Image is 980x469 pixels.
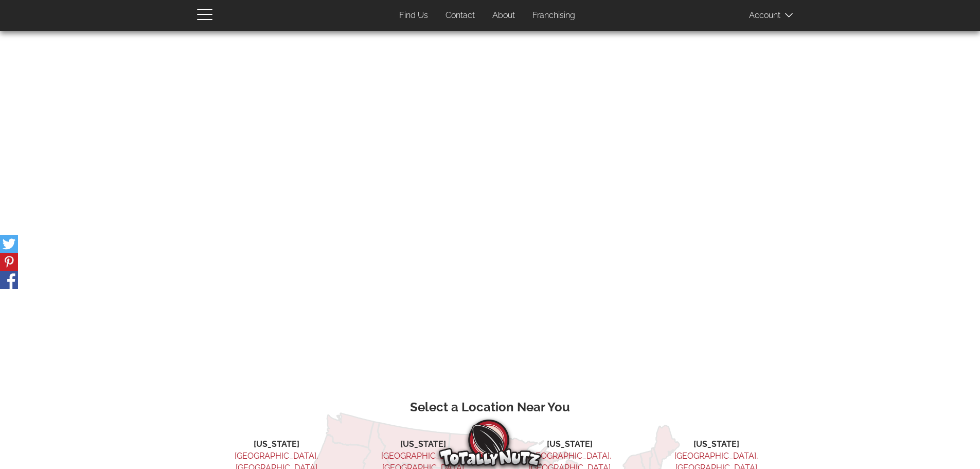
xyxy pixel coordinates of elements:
a: Find Us [391,6,436,26]
li: [US_STATE] [217,439,336,450]
img: Totally Nutz Logo [439,420,542,466]
a: Franchising [525,6,583,26]
li: [US_STATE] [510,439,629,450]
a: About [485,6,523,26]
li: [US_STATE] [364,439,483,450]
a: Contact [438,6,483,26]
li: [US_STATE] [657,439,776,450]
h3: Select a Location Near You [205,401,776,414]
